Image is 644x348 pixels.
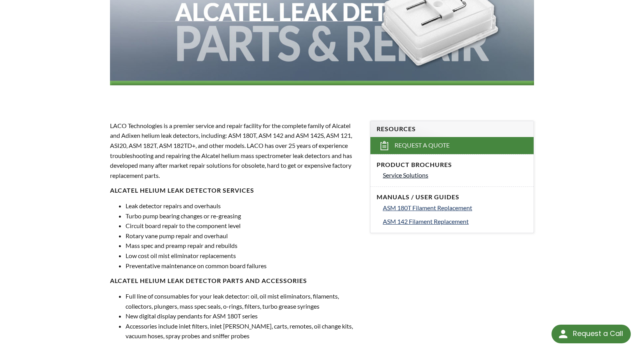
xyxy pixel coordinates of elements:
li: Preventative maintenance on common board failures [126,261,361,271]
span: Service Solutions [383,171,428,179]
strong: Alcatel Helium Leak Detector Parts and Accessories [110,277,307,284]
img: round button [557,328,569,340]
p: LACO Technologies is a premier service and repair facility for the complete family of Alcatel and... [110,121,361,181]
a: Service Solutions [383,170,527,180]
li: Leak detector repairs and overhauls [126,201,361,211]
li: Rotary vane pump repair and overhaul [126,231,361,241]
li: Low cost oil mist eliminator replacements [126,251,361,261]
h4: Resources [377,125,527,133]
span: ASM 142 Filament Replacement [383,218,469,225]
span: ASM 180T Filament Replacement [383,204,472,211]
a: Request a Quote [370,137,534,154]
span: Request a Quote [394,141,450,149]
strong: Alcatel Helium Leak Detector Services [110,186,254,194]
a: ASM 142 Filament Replacement [383,216,527,227]
h4: Product Brochures [377,161,527,169]
a: ASM 180T Filament Replacement [383,203,527,213]
li: New digital display pendants for ASM 180T series [126,311,361,321]
div: Request a Call [552,325,631,343]
li: Mass spec and preamp repair and rebuilds [126,241,361,251]
li: Full line of consumables for your leak detector: oil, oil mist eliminators, filaments, collectors... [126,291,361,311]
div: Request a Call [573,325,623,343]
li: Turbo pump bearing changes or re-greasing [126,211,361,221]
li: Circuit board repair to the component level [126,221,361,231]
h4: Manuals / User Guides [377,193,527,201]
li: Accessories include inlet filters, inlet [PERSON_NAME], carts, remotes, oil change kits, vacuum h... [126,321,361,341]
